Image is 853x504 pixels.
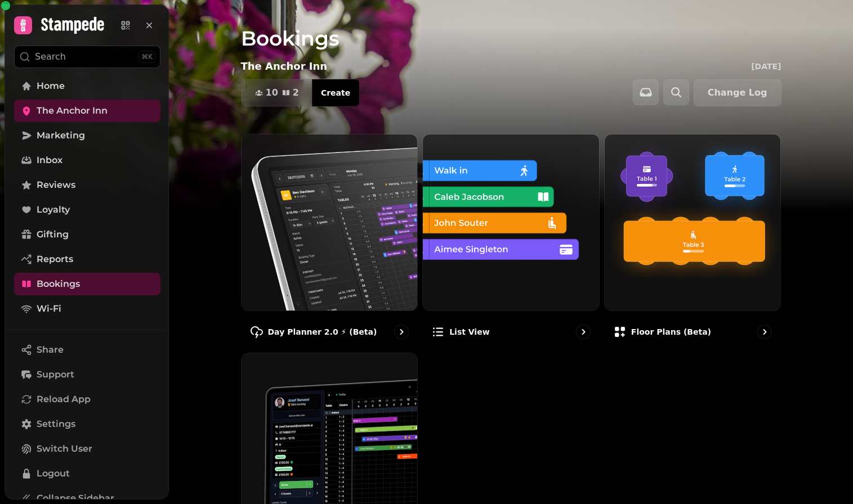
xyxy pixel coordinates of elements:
span: The Anchor Inn [37,104,108,118]
button: Search⌘K [14,46,160,68]
p: List view [449,326,489,337]
p: Day Planner 2.0 ⚡ (Beta) [268,326,377,337]
p: The Anchor Inn [241,58,328,74]
span: Bookings [37,277,80,291]
span: Reload App [37,393,91,406]
span: Gifting [37,228,69,241]
span: Switch User [37,442,92,456]
span: Marketing [37,129,85,142]
a: Settings [14,413,160,435]
svg: go to [578,326,589,337]
a: Wi-Fi [14,298,160,320]
img: Day Planner 2.0 ⚡ (Beta) [242,134,418,310]
p: Floor Plans (beta) [631,326,711,337]
button: Support [14,363,160,386]
a: Marketing [14,124,160,147]
img: List view [423,134,599,310]
p: Search [35,50,66,64]
a: Home [14,75,160,97]
button: Switch User [14,438,160,460]
span: Change Log [708,88,767,97]
span: Home [37,79,65,93]
button: Share [14,339,160,361]
a: Day Planner 2.0 ⚡ (Beta)Day Planner 2.0 ⚡ (Beta) [241,134,418,348]
span: 10 [266,88,278,97]
a: Inbox [14,149,160,172]
span: Support [37,368,74,381]
span: Inbox [37,154,62,167]
div: ⌘K [139,51,155,63]
a: Bookings [14,273,160,295]
span: Settings [37,417,75,431]
a: The Anchor Inn [14,100,160,122]
button: Reload App [14,388,160,411]
span: Wi-Fi [37,302,61,316]
a: List viewList view [422,134,600,348]
span: Create [321,89,350,97]
span: Share [37,343,64,357]
span: Loyalty [37,203,70,217]
a: Reviews [14,174,160,196]
a: Floor Plans (beta)Floor Plans (beta) [604,134,781,348]
button: Create [312,79,359,106]
svg: go to [396,326,407,337]
span: Logout [37,467,70,480]
span: Reviews [37,178,75,192]
a: Reports [14,248,160,271]
p: [DATE] [751,61,781,72]
button: Change Log [694,79,781,106]
a: Loyalty [14,199,160,221]
button: Logout [14,462,160,485]
img: Floor Plans (beta) [605,134,781,310]
span: Reports [37,253,73,266]
button: 102 [242,79,312,106]
span: 2 [293,88,299,97]
a: Gifting [14,223,160,246]
svg: go to [759,326,770,337]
